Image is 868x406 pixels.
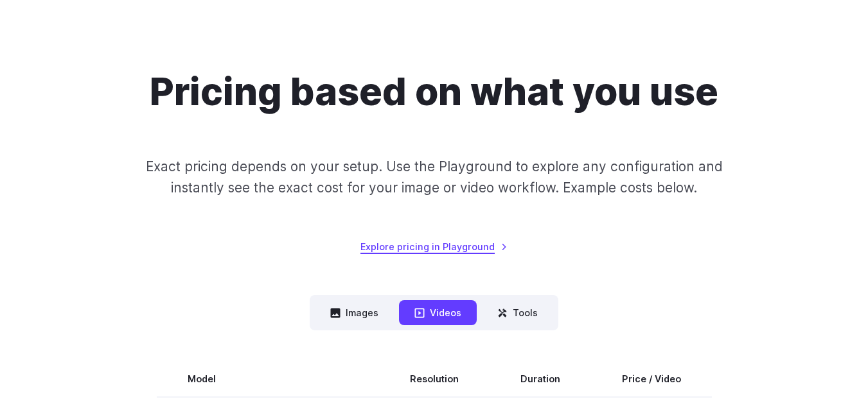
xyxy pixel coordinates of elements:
a: Explore pricing in Playground [360,239,508,254]
button: Videos [399,300,477,325]
th: Resolution [379,361,490,397]
th: Duration [490,361,591,397]
p: Exact pricing depends on your setup. Use the Playground to explore any configuration and instantl... [141,156,727,199]
th: Model [157,361,379,397]
th: Price / Video [591,361,712,397]
button: Images [315,300,394,325]
button: Tools [482,300,553,325]
h1: Pricing based on what you use [150,69,718,115]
